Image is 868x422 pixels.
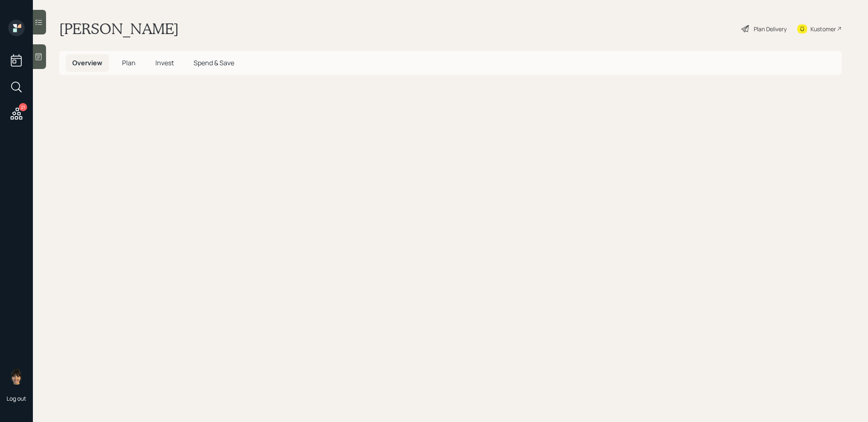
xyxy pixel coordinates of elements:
[810,25,836,33] div: Kustomer
[72,58,102,67] span: Overview
[7,394,26,402] div: Log out
[754,25,787,33] div: Plan Delivery
[155,58,174,67] span: Invest
[19,103,27,111] div: 21
[194,58,234,67] span: Spend & Save
[59,20,179,38] h1: [PERSON_NAME]
[8,368,25,385] img: treva-nostdahl-headshot.png
[122,58,136,67] span: Plan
